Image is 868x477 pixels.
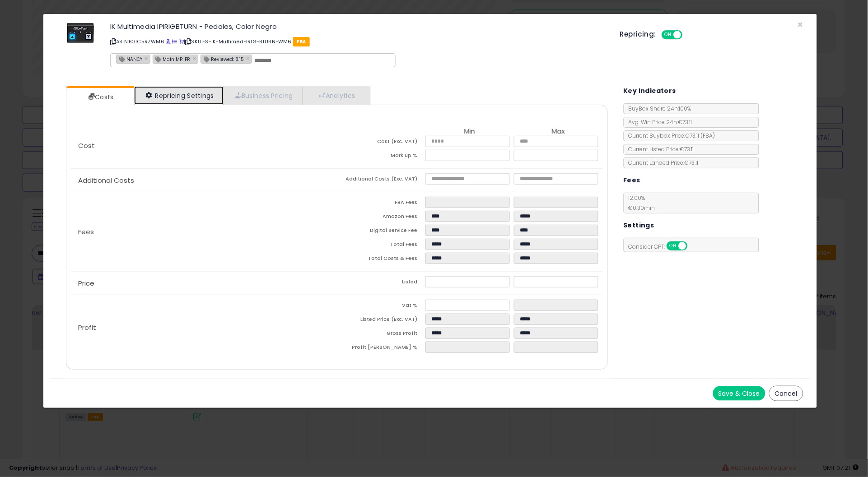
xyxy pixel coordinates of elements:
[337,342,425,356] td: Profit [PERSON_NAME] %
[624,132,715,139] span: Current Buybox Price:
[110,34,607,49] p: ASIN: B01C5RZWM6 | SKU: ES-IK-Multimed-IRIG-BTURN-WM6
[179,38,184,45] a: Your listing only
[713,386,765,401] button: Save & Close
[514,128,602,136] th: Max
[145,54,150,62] a: ×
[66,88,133,106] a: Costs
[303,86,369,105] a: Analytics
[166,38,171,45] a: BuyBox page
[624,85,677,97] h5: Key Indicators
[224,86,303,105] a: Business Pricing
[173,38,177,45] a: All offer listings
[681,31,696,39] span: OFF
[337,314,425,328] td: Listed Price (Exc. VAT)
[67,23,94,43] img: 41BZe1QRN6L._SL60_.jpg
[624,118,692,126] span: Avg. Win Price 24h: €73.11
[624,145,694,153] span: Current Listed Price: €73.11
[624,159,699,167] span: Current Landed Price: €73.11
[117,55,142,63] span: NANCY
[769,386,803,401] button: Cancel
[337,173,425,187] td: Additional Costs (Exc. VAT)
[624,243,700,250] span: Consider CPT:
[134,86,224,105] a: Repricing Settings
[624,220,654,231] h5: Settings
[620,31,656,38] h5: Repricing:
[153,55,191,63] span: Main MP: FR
[337,136,425,150] td: Cost (Exc. VAT)
[110,23,607,30] h3: IK Multimedia IPIRIGBTURN - Pedales, Color Negro
[624,194,655,212] span: 12.00 %
[337,253,425,267] td: Total Costs & Fees
[337,211,425,225] td: Amazon Fees
[71,177,337,184] p: Additional Costs
[337,197,425,211] td: FBA Fees
[425,128,514,136] th: Min
[798,18,803,31] span: ×
[71,228,337,236] p: Fees
[337,225,425,239] td: Digital Service Fee
[624,175,641,186] h5: Fees
[71,280,337,287] p: Price
[293,37,310,46] span: FBA
[701,132,715,139] span: ( FBA )
[71,324,337,331] p: Profit
[71,142,337,149] p: Cost
[201,55,244,63] span: Reviewed: 8.15
[337,300,425,314] td: Vat %
[337,328,425,342] td: Gross Profit
[624,204,655,212] span: €0.30 min
[624,105,691,112] span: BuyBox Share 24h: 100%
[686,132,715,139] span: €73.11
[246,54,252,62] a: ×
[337,150,425,164] td: Mark up %
[337,239,425,253] td: Total Fees
[686,242,700,250] span: OFF
[193,54,198,62] a: ×
[663,31,674,39] span: ON
[667,242,679,250] span: ON
[337,276,425,290] td: Listed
